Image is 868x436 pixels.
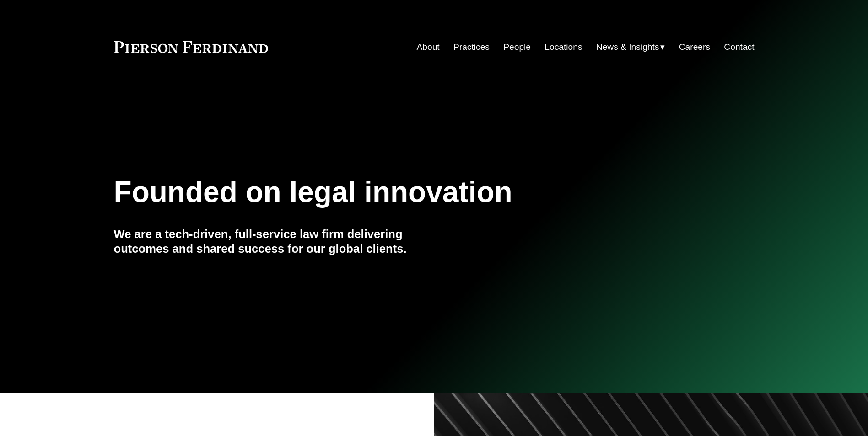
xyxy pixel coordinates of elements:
a: People [503,38,531,56]
span: News & Insights [596,39,659,55]
a: Contact [724,38,754,56]
h1: Founded on legal innovation [114,175,648,209]
a: folder dropdown [596,38,665,56]
h4: We are a tech-driven, full-service law firm delivering outcomes and shared success for our global... [114,227,434,256]
a: Practices [453,38,490,56]
a: Careers [679,38,710,56]
a: Locations [545,38,582,56]
a: About [417,38,440,56]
